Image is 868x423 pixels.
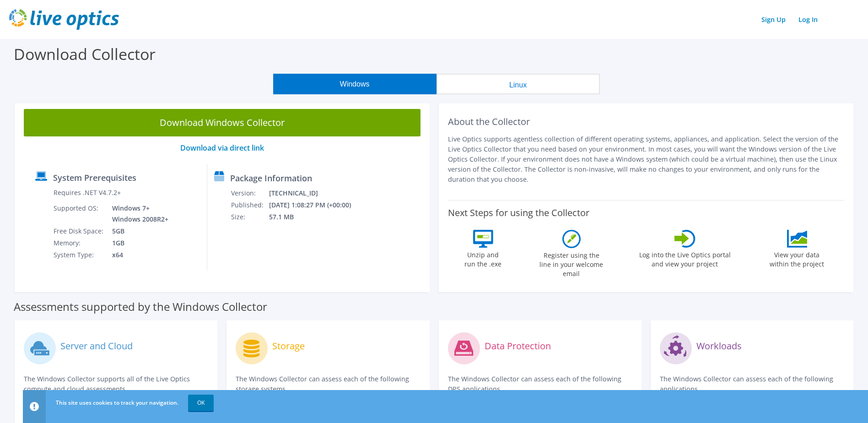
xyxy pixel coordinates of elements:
[105,249,170,261] td: x64
[272,342,305,351] label: Storage
[269,211,363,223] td: 57.1 MB
[696,342,742,351] label: Workloads
[231,187,269,199] td: Version:
[485,342,551,351] label: Data Protection
[639,248,731,269] label: Log into the Live Optics portal and view your project
[230,174,312,183] label: Package Information
[269,199,363,211] td: [DATE] 1:08:27 PM (+00:00)
[537,248,606,278] label: Register using the line in your welcome email
[53,202,105,225] td: Supported OS:
[53,249,105,261] td: System Type:
[236,374,420,394] p: The Windows Collector can assess each of the following storage systems.
[448,207,589,218] label: Next Steps for using the Collector
[764,248,830,269] label: View your data within the project
[269,187,363,199] td: [TECHNICAL_ID]
[448,134,845,184] p: Live Optics supports agentless collection of different operating systems, appliances, and applica...
[794,13,822,26] a: Log In
[53,173,136,182] label: System Prerequisites
[188,395,214,411] a: OK
[56,399,178,407] span: This site uses cookies to track your navigation.
[105,202,170,225] td: Windows 7+ Windows 2008R2+
[105,225,170,237] td: 5GB
[54,188,121,197] label: Requires .NET V4.7.2+
[660,374,844,394] p: The Windows Collector can assess each of the following applications.
[105,237,170,249] td: 1GB
[437,74,600,94] button: Linux
[14,43,156,65] label: Download Collector
[462,248,504,269] label: Unzip and run the .exe
[273,74,437,94] button: Windows
[231,199,269,211] td: Published:
[24,109,421,136] a: Download Windows Collector
[180,143,264,153] a: Download via direct link
[757,13,790,26] a: Sign Up
[53,237,105,249] td: Memory:
[448,116,845,127] h2: About the Collector
[53,225,105,237] td: Free Disk Space:
[9,9,119,30] img: live_optics_svg.svg
[14,302,267,311] label: Assessments supported by the Windows Collector
[231,211,269,223] td: Size:
[60,342,133,351] label: Server and Cloud
[24,374,208,394] p: The Windows Collector supports all of the Live Optics compute and cloud assessments.
[448,374,632,394] p: The Windows Collector can assess each of the following DPS applications.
